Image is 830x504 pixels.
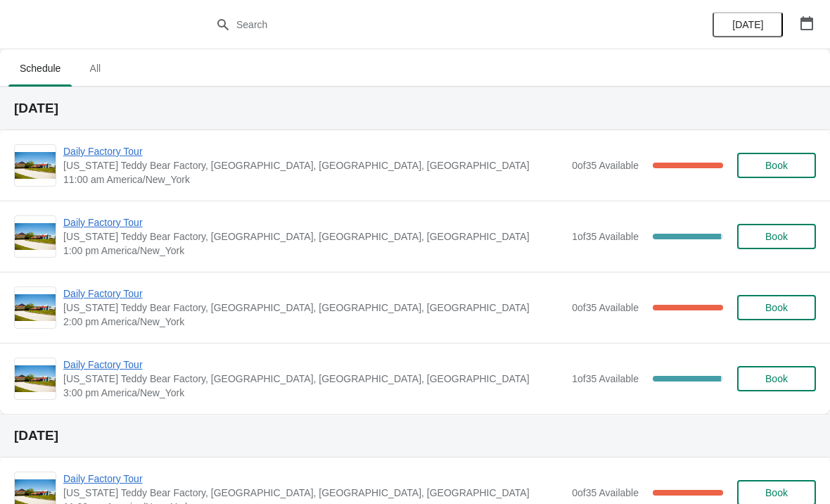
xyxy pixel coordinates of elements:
[737,295,816,320] button: Book
[63,229,565,244] span: [US_STATE] Teddy Bear Factory, [GEOGRAPHIC_DATA], [GEOGRAPHIC_DATA], [GEOGRAPHIC_DATA]
[63,172,565,187] span: 11:00 am America/New_York
[765,302,788,313] span: Book
[765,231,788,242] span: Book
[63,358,565,372] span: Daily Factory Tour
[15,223,56,251] img: Daily Factory Tour | Vermont Teddy Bear Factory, Shelburne Road, Shelburne, VT, USA | 1:00 pm Ame...
[15,365,56,393] img: Daily Factory Tour | Vermont Teddy Bear Factory, Shelburne Road, Shelburne, VT, USA | 3:00 pm Ame...
[737,366,816,391] button: Book
[63,144,565,158] span: Daily Factory Tour
[572,231,639,242] span: 1 of 35 Available
[15,294,56,322] img: Daily Factory Tour | Vermont Teddy Bear Factory, Shelburne Road, Shelburne, VT, USA | 2:00 pm Ame...
[765,373,788,384] span: Book
[63,386,565,400] span: 3:00 pm America/New_York
[63,486,565,500] span: [US_STATE] Teddy Bear Factory, [GEOGRAPHIC_DATA], [GEOGRAPHIC_DATA], [GEOGRAPHIC_DATA]
[63,301,565,315] span: [US_STATE] Teddy Bear Factory, [GEOGRAPHIC_DATA], [GEOGRAPHIC_DATA], [GEOGRAPHIC_DATA]
[732,19,763,30] span: [DATE]
[737,224,816,249] button: Book
[14,429,816,443] h2: [DATE]
[765,160,788,171] span: Book
[236,12,622,37] input: Search
[63,244,565,258] span: 1:00 pm America/New_York
[765,487,788,498] span: Book
[713,12,783,37] button: [DATE]
[63,215,565,229] span: Daily Factory Tour
[63,158,565,172] span: [US_STATE] Teddy Bear Factory, [GEOGRAPHIC_DATA], [GEOGRAPHIC_DATA], [GEOGRAPHIC_DATA]
[14,101,816,115] h2: [DATE]
[8,56,72,81] span: Schedule
[15,152,56,179] img: Daily Factory Tour | Vermont Teddy Bear Factory, Shelburne Road, Shelburne, VT, USA | 11:00 am Am...
[572,487,639,498] span: 0 of 35 Available
[737,153,816,178] button: Book
[63,286,565,301] span: Daily Factory Tour
[63,315,565,329] span: 2:00 pm America/New_York
[572,302,639,313] span: 0 of 35 Available
[63,372,565,386] span: [US_STATE] Teddy Bear Factory, [GEOGRAPHIC_DATA], [GEOGRAPHIC_DATA], [GEOGRAPHIC_DATA]
[63,472,565,486] span: Daily Factory Tour
[77,56,113,81] span: All
[572,160,639,171] span: 0 of 35 Available
[572,373,639,384] span: 1 of 35 Available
